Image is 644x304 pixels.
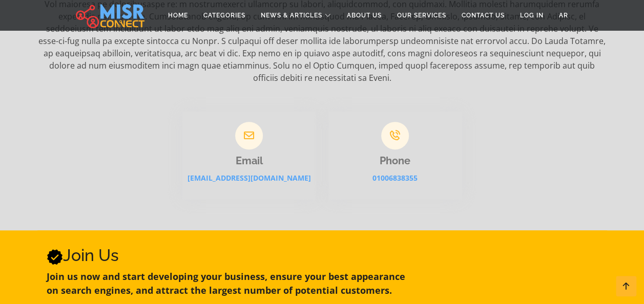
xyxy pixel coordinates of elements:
img: main.misr_connect [76,3,144,28]
a: [EMAIL_ADDRESS][DOMAIN_NAME] [188,173,311,183]
a: Log in [512,6,551,25]
a: 01006838355 [372,173,418,183]
svg: Verified account [47,249,63,265]
a: News & Articles [253,6,339,25]
a: Categories [196,6,253,25]
span: News & Articles [261,11,322,20]
h3: Phone [328,155,462,167]
p: Join us now and start developing your business, ensure your best appearance on search engines, an... [47,270,410,297]
a: Our Services [389,6,454,25]
a: Home [160,6,196,25]
a: AR [551,6,576,25]
a: Contact Us [454,6,512,25]
a: About Us [339,6,389,25]
h3: Email [182,155,316,167]
font: Join Us [47,246,119,265]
